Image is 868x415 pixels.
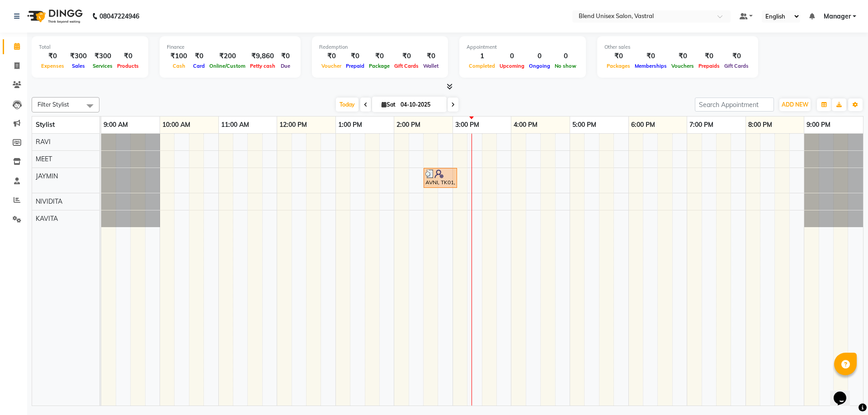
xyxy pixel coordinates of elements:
[319,51,344,61] div: ₹0
[36,172,58,180] span: JAYMIN
[392,51,421,61] div: ₹0
[632,63,669,69] span: Memberships
[722,51,751,61] div: ₹0
[527,63,552,69] span: Ongoing
[36,121,55,129] span: Stylist
[604,63,632,69] span: Packages
[425,169,456,187] div: AVNI, TK01, 02:30 PM-03:05 PM, Hair Wash Classic Medium
[39,43,141,51] div: Total
[824,12,851,21] span: Manager
[804,118,833,131] a: 9:00 PM
[167,51,191,61] div: ₹100
[36,214,58,223] span: KAVITA
[782,101,808,108] span: ADD NEW
[552,51,579,61] div: 0
[160,118,193,131] a: 10:00 AM
[191,63,207,69] span: Card
[467,63,497,69] span: Completed
[278,51,293,61] div: ₹0
[779,98,811,111] button: ADD NEW
[277,118,309,131] a: 12:00 PM
[115,63,141,69] span: Products
[170,63,188,69] span: Cash
[36,138,51,146] span: RAVI
[66,51,90,61] div: ₹300
[527,51,552,61] div: 0
[115,51,141,61] div: ₹0
[248,63,278,69] span: Petty cash
[830,379,859,406] iframe: chat widget
[167,43,293,51] div: Finance
[336,118,364,131] a: 1:00 PM
[604,43,751,51] div: Other sales
[497,63,527,69] span: Upcoming
[696,63,722,69] span: Prepaids
[367,51,392,61] div: ₹0
[39,51,66,61] div: ₹0
[207,63,248,69] span: Online/Custom
[23,4,85,29] img: logo
[319,63,344,69] span: Voucher
[695,98,774,112] input: Search Appointment
[421,51,441,61] div: ₹0
[344,51,367,61] div: ₹0
[379,101,398,108] span: Sat
[278,63,292,69] span: Due
[604,51,632,61] div: ₹0
[511,118,540,131] a: 4:00 PM
[570,118,599,131] a: 5:00 PM
[99,4,139,29] b: 08047224946
[367,63,392,69] span: Package
[669,51,696,61] div: ₹0
[191,51,207,61] div: ₹0
[669,63,696,69] span: Vouchers
[90,63,115,69] span: Services
[344,63,367,69] span: Prepaid
[497,51,527,61] div: 0
[392,63,421,69] span: Gift Cards
[248,51,278,61] div: ₹9,860
[722,63,751,69] span: Gift Cards
[38,101,69,108] span: Filter Stylist
[696,51,722,61] div: ₹0
[219,118,251,131] a: 11:00 AM
[467,51,497,61] div: 1
[629,118,657,131] a: 6:00 PM
[207,51,248,61] div: ₹200
[398,98,443,112] input: 2025-10-04
[319,43,441,51] div: Redemption
[90,51,115,61] div: ₹300
[101,118,130,131] a: 9:00 AM
[746,118,774,131] a: 8:00 PM
[336,98,359,112] span: Today
[39,63,66,69] span: Expenses
[421,63,441,69] span: Wallet
[394,118,423,131] a: 2:00 PM
[552,63,579,69] span: No show
[70,63,87,69] span: Sales
[36,197,62,205] span: NIVIDITA
[687,118,716,131] a: 7:00 PM
[632,51,669,61] div: ₹0
[453,118,481,131] a: 3:00 PM
[467,43,579,51] div: Appointment
[36,155,52,163] span: MEET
